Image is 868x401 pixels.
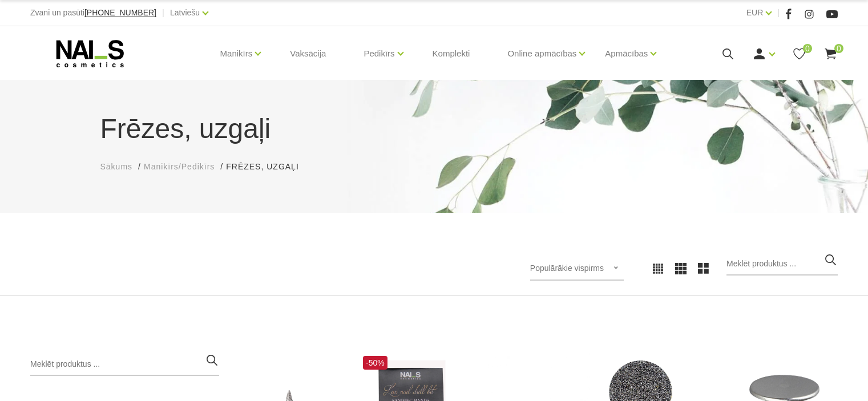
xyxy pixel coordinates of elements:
span: | [777,6,780,20]
span: -50% [363,356,387,370]
a: [PHONE_NUMBER] [84,9,156,17]
span: Manikīrs/Pedikīrs [144,162,215,171]
span: 0 [803,44,812,53]
a: Komplekti [423,26,479,81]
span: [PHONE_NUMBER] [84,8,156,17]
a: Vaksācija [281,26,335,81]
span: 0 [834,44,843,53]
a: Latviešu [170,6,200,19]
input: Meklēt produktus ... [30,353,219,376]
a: Sākums [100,161,133,173]
span: | [162,6,164,20]
div: Zvani un pasūti [30,6,156,20]
li: Frēzes, uzgaļi [226,161,310,173]
a: Manikīrs [220,31,253,76]
a: Manikīrs/Pedikīrs [144,161,215,173]
a: EUR [746,6,764,19]
span: Populārākie vispirms [530,264,604,273]
input: Meklēt produktus ... [726,253,838,276]
h1: Frēzes, uzgaļi [100,108,768,149]
a: 0 [823,47,838,61]
span: Sākums [100,162,133,171]
a: Online apmācības [507,31,576,76]
a: 0 [792,47,806,61]
a: Apmācības [605,31,648,76]
a: Pedikīrs [364,31,394,76]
